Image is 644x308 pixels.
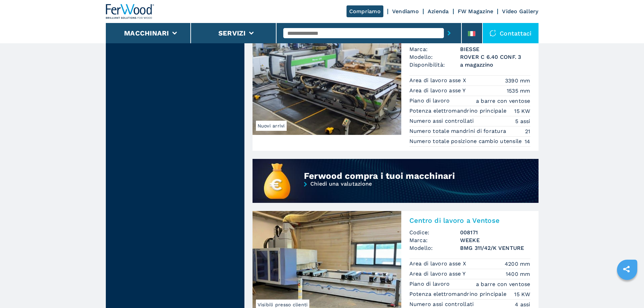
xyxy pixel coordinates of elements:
button: Servizi [218,29,246,37]
em: 5 assi [515,117,530,125]
em: a barre con ventose [476,280,530,288]
div: Ferwood compra i tuoi macchinari [304,170,492,181]
h3: WEEKE [460,236,530,244]
a: sharethis [618,261,635,278]
h3: BMG 311/42/K VENTURE [460,244,530,252]
em: 1535 mm [507,87,530,95]
em: 3390 mm [505,77,530,85]
a: Azienda [428,8,449,15]
iframe: Chat [615,278,639,303]
span: Marca: [409,236,460,244]
p: Area di lavoro asse X [409,77,468,84]
h2: Centro di lavoro a Ventose [409,216,530,224]
img: Ferwood [106,4,154,19]
h3: BIESSE [460,45,530,53]
p: Area di lavoro asse Y [409,270,468,278]
p: Potenza elettromandrino principale [409,290,508,298]
em: 15 KW [514,290,530,298]
img: Contattaci [490,30,496,37]
p: Numero assi controllati [409,117,476,125]
h3: 008171 [460,229,530,236]
a: Centro di lavoro a 5 assi BIESSE ROVER C 6.40 CONF. 3Nuovi arriviCentro di lavoro a 5 assiCodice:... [253,20,539,151]
em: 1400 mm [506,270,530,278]
p: Potenza elettromandrino principale [409,107,508,115]
p: Piano di lavoro [409,280,452,288]
p: Piano di lavoro [409,97,452,104]
img: Centro di lavoro a 5 assi BIESSE ROVER C 6.40 CONF. 3 [253,20,401,135]
button: Macchinari [124,29,169,37]
em: 15 KW [514,107,530,115]
p: Area di lavoro asse Y [409,87,468,94]
a: FW Magazine [458,8,494,15]
span: Marca: [409,45,460,53]
span: Nuovi arrivi [256,121,287,131]
a: Vendiamo [392,8,419,15]
p: Numero assi controllati [409,301,476,308]
a: Video Gallery [502,8,538,15]
p: Area di lavoro asse X [409,260,468,267]
p: Numero totale posizione cambio utensile [409,138,524,145]
em: a barre con ventose [476,97,530,105]
span: Disponibilità: [409,61,460,69]
a: Compriamo [347,5,383,17]
a: Chiedi una valutazione [253,181,539,204]
div: Contattaci [483,23,539,43]
span: a magazzino [460,61,530,69]
p: Numero totale mandrini di foratura [409,127,508,135]
span: Modello: [409,53,460,61]
span: Codice: [409,229,460,236]
em: 21 [525,127,530,135]
button: submit-button [444,25,454,41]
h3: ROVER C 6.40 CONF. 3 [460,53,530,61]
em: 14 [525,138,530,145]
em: 4200 mm [505,260,530,268]
span: Modello: [409,244,460,252]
